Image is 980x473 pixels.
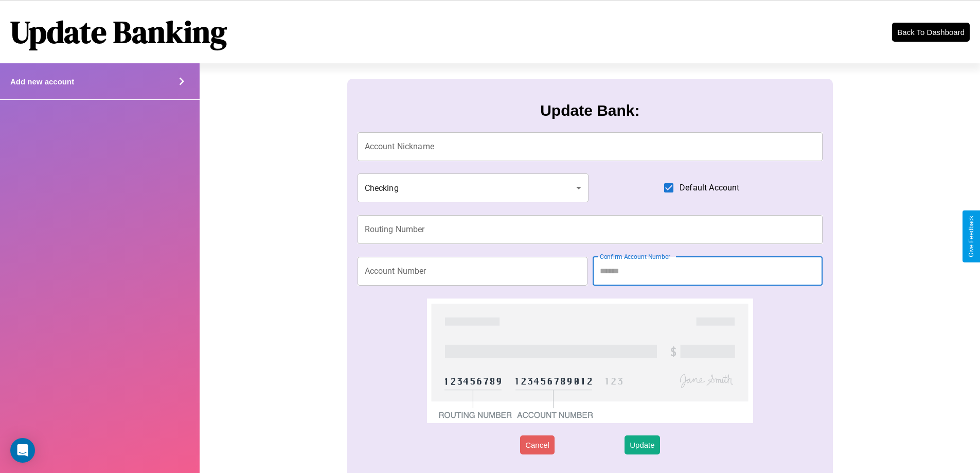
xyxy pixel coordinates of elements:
[10,77,74,86] h4: Add new account
[680,182,739,194] span: Default Account
[892,23,970,42] button: Back To Dashboard
[625,435,660,454] button: Update
[427,299,753,423] img: check
[520,435,555,454] button: Cancel
[968,216,975,257] div: Give Feedback
[10,11,227,53] h1: Update Banking
[10,438,35,463] div: Open Intercom Messenger
[358,173,589,202] div: Checking
[600,252,670,261] label: Confirm Account Number
[540,102,639,119] h3: Update Bank:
